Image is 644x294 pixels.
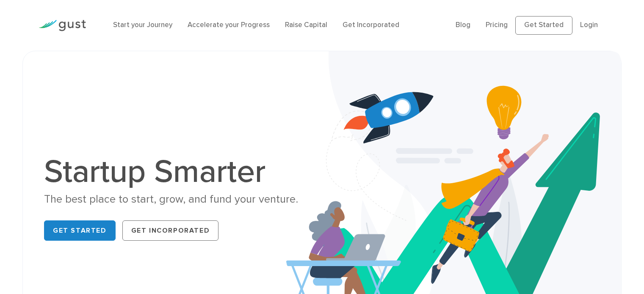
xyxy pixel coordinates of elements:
a: Pricing [486,21,508,29]
a: Start your Journey [113,21,172,29]
img: Gust Logo [39,20,86,31]
a: Get Incorporated [343,21,399,29]
a: Accelerate your Progress [188,21,270,29]
a: Get Started [44,220,116,241]
h1: Startup Smarter [44,156,315,188]
a: Raise Capital [285,21,327,29]
a: Login [580,21,598,29]
a: Get Started [515,16,572,35]
div: The best place to start, grow, and fund your venture. [44,192,315,207]
a: Blog [456,21,470,29]
a: Get Incorporated [122,220,219,241]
